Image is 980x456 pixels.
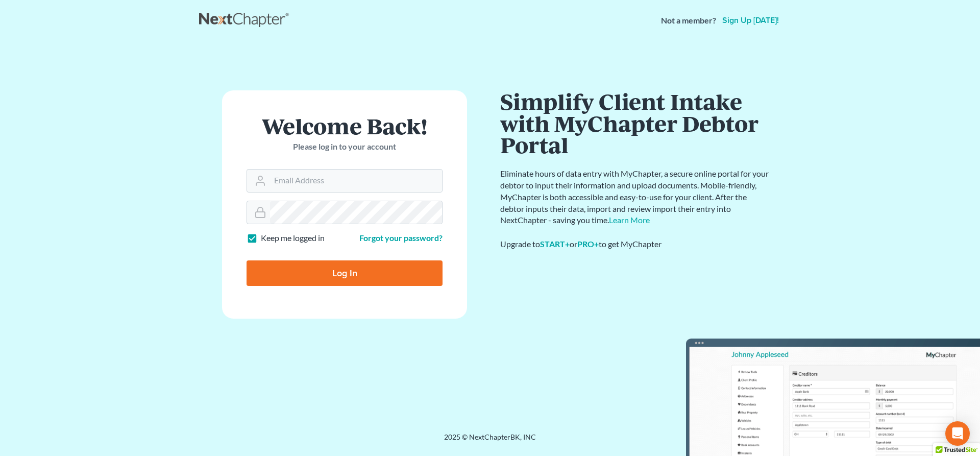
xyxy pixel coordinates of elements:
[945,421,970,446] div: Open Intercom Messenger
[247,260,443,286] input: Log In
[270,170,442,192] input: Email Address
[500,90,771,156] h1: Simplify Client Intake with MyChapter Debtor Portal
[500,238,771,250] div: Upgrade to or to get MyChapter
[261,232,325,244] label: Keep me logged in
[359,233,443,243] a: Forgot your password?
[577,239,599,249] a: PRO+
[199,432,781,450] div: 2025 © NextChapterBK, INC
[500,168,771,226] p: Eliminate hours of data entry with MyChapter, a secure online portal for your debtor to input the...
[720,16,781,25] a: Sign up [DATE]!
[661,15,716,27] strong: Not a member?
[247,115,443,137] h1: Welcome Back!
[247,141,443,153] p: Please log in to your account
[609,215,650,225] a: Learn More
[540,239,570,249] a: START+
